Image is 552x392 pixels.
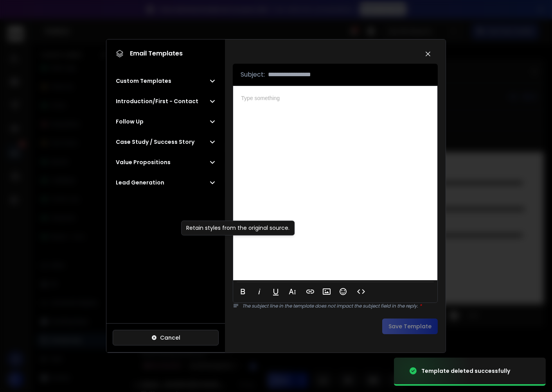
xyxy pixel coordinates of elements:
[336,284,351,299] button: Emoticons
[303,284,318,299] button: Insert Link (Ctrl+K)
[241,70,265,79] p: Subject:
[354,284,369,299] button: Code View
[319,284,334,299] button: Insert Image (Ctrl+P)
[242,303,438,309] p: The subject line in the template does not impact the subject field in the
[181,220,295,235] div: Retain styles from the original source.
[406,303,422,309] span: reply.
